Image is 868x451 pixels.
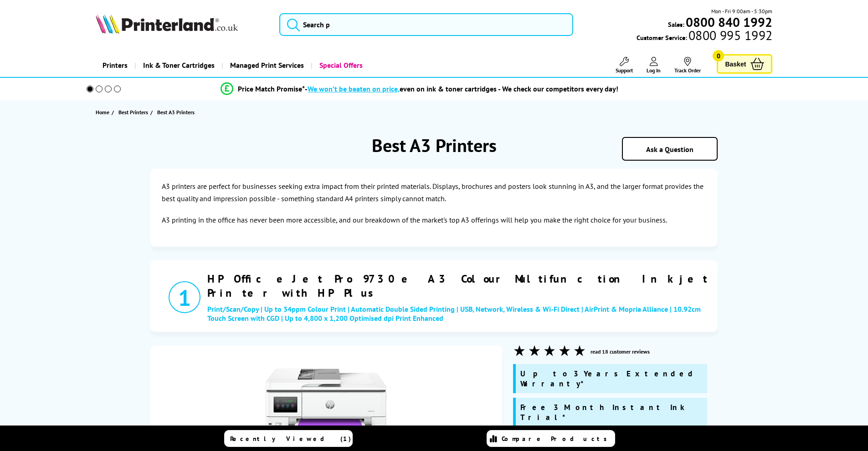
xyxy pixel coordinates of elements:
span: Recently Viewed (1) [230,435,351,443]
b: 0800 840 1992 [686,14,772,30]
a: HP OfficeJet Pro 9730e A3 Colour Multifunction Inkjet Printer with HP Plus [207,272,714,300]
span: Compare Products [502,435,612,443]
a: Best Printers [118,107,150,117]
a: Home [96,107,112,117]
p: A3 printers are perfect for businesses seeking extra impact from their printed materials. Display... [162,180,707,205]
a: Log In [647,57,661,74]
span: Sales: [668,20,684,29]
a: Ink & Toner Cartridges [134,54,221,77]
h1: Best A3 Printers [150,133,718,157]
span: Basket [725,58,746,70]
span: 0 [713,50,724,61]
p: A3 printing in the office has never been more accessible, and our breakdown of the market's top A... [162,214,707,226]
input: Search p [279,13,573,36]
a: Support [616,57,633,74]
span: Ink & Toner Cartridges [143,54,215,77]
a: Printerland Logo [96,14,268,35]
span: Up to 3 Years Extended Warranty* [520,369,697,389]
img: Printerland Logo [96,14,238,34]
a: Basket 0 [717,54,772,74]
li: modal_Promise [74,81,765,97]
a: Compare Products [487,430,615,447]
div: 1 [169,281,200,313]
span: Best A3 Printers [157,107,195,117]
span: Price Match Promise* [238,84,305,93]
span: Print/Scan/Copy | Up to 34ppm Colour Print | Automatic Double Sided Printing | USB, Network, Wire... [207,304,714,323]
a: Best A3 Printers [157,107,197,117]
span: Home [96,107,109,117]
span: Customer Service: [637,31,772,42]
a: Ask a Question [646,145,693,154]
a: Special Offers [311,54,370,77]
span: We won’t be beaten on price, [308,84,400,93]
span: Best Printers [118,107,148,117]
a: 0800 840 1992 [684,18,772,26]
a: Track Order [674,57,701,74]
a: Managed Print Services [221,54,311,77]
div: - even on ink & toner cartridges - We check our competitors every day! [305,84,618,93]
span: Free 3 Month Instant Ink Trial* [520,402,684,422]
a: Printers [96,54,134,77]
a: Recently Viewed (1) [224,430,353,447]
span: Mon - Fri 9:00am - 5:30pm [711,7,772,15]
a: read 18 customer reviews [591,348,650,355]
span: Log In [647,67,661,74]
span: Support [616,67,633,74]
span: 0800 995 1992 [687,31,772,40]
